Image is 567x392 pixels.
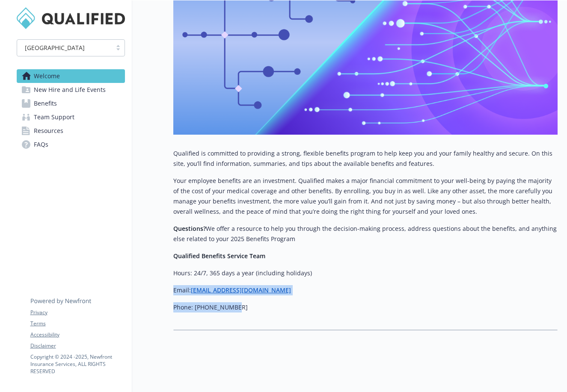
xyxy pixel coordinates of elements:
[25,43,85,52] span: [GEOGRAPHIC_DATA]
[34,110,74,124] span: Team Support
[17,97,125,110] a: Benefits
[173,285,558,295] p: Email:
[173,148,558,169] p: Qualified is committed to providing a strong, flexible benefits program to help keep you and your...
[34,69,60,83] span: Welcome
[173,224,206,233] strong: Questions?
[30,320,125,327] a: Terms
[30,309,125,316] a: Privacy
[17,124,125,138] a: Resources
[173,252,265,260] strong: Qualified Benefits Service Team
[30,353,125,375] p: Copyright © 2024 - 2025 , Newfront Insurance Services, ALL RIGHTS RESERVED
[34,83,106,97] span: New Hire and Life Events
[191,286,291,294] a: [EMAIL_ADDRESS][DOMAIN_NAME]
[17,138,125,151] a: FAQs
[173,268,558,278] p: Hours: 24/7, 365 days a year (including holidays)​
[34,124,63,138] span: Resources
[17,69,125,83] a: Welcome
[173,302,558,312] p: Phone: [PHONE_NUMBER]
[30,331,125,339] a: Accessibility
[34,97,57,110] span: Benefits
[30,342,125,350] a: Disclaimer
[17,83,125,97] a: New Hire and Life Events
[173,176,558,217] p: Your employee benefits are an investment. Qualified makes a major financial commitment to your we...
[34,138,48,151] span: FAQs
[17,110,125,124] a: Team Support
[21,43,107,52] span: [GEOGRAPHIC_DATA]
[173,224,558,244] p: We offer a resource to help you through the decision-making process, address questions about the ...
